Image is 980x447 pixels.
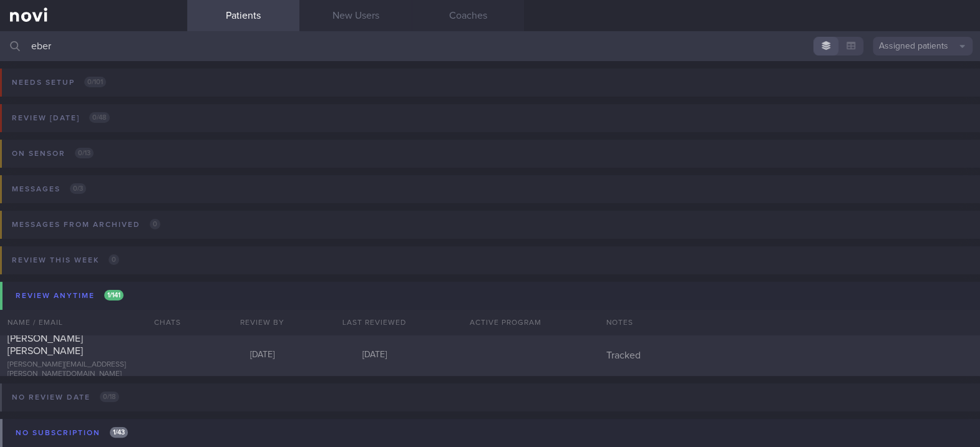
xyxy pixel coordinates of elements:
[75,148,94,158] span: 0 / 13
[109,254,119,265] span: 0
[9,216,163,233] div: Messages from Archived
[9,145,97,162] div: On sensor
[9,181,89,198] div: Messages
[9,252,122,269] div: Review this week
[318,310,430,335] div: Last Reviewed
[599,349,980,362] div: Tracked
[7,334,83,356] span: [PERSON_NAME] [PERSON_NAME]
[599,310,980,335] div: Notes
[9,74,109,91] div: Needs setup
[84,77,106,87] span: 0 / 101
[9,110,113,127] div: Review [DATE]
[873,37,973,55] button: Assigned patients
[7,360,180,379] div: [PERSON_NAME][EMAIL_ADDRESS][PERSON_NAME][DOMAIN_NAME]
[110,427,128,438] span: 1 / 43
[206,310,318,335] div: Review By
[206,350,318,361] div: [DATE]
[150,219,160,229] span: 0
[137,310,187,335] div: Chats
[12,425,131,441] div: No subscription
[89,112,110,123] span: 0 / 48
[100,392,119,402] span: 0 / 18
[70,183,86,194] span: 0 / 3
[430,310,580,335] div: Active Program
[318,350,430,361] div: [DATE]
[9,389,122,406] div: No review date
[104,290,124,300] span: 1 / 141
[12,287,127,304] div: Review anytime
